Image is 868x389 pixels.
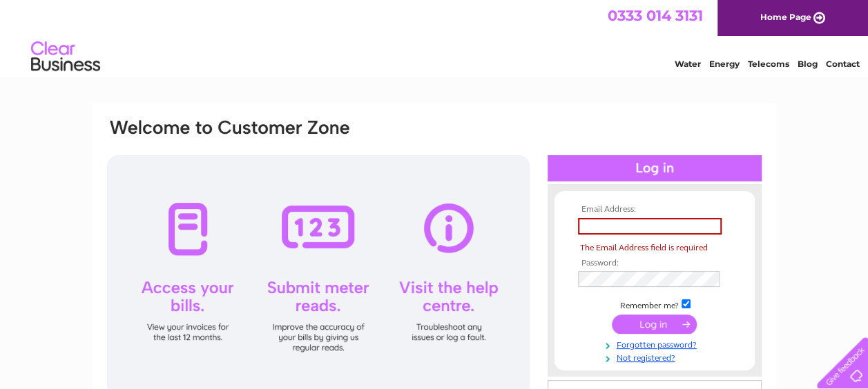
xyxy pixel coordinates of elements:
a: Energy [709,59,740,69]
a: Telecoms [748,59,789,69]
a: Water [675,59,701,69]
span: The Email Address field is required [580,243,708,252]
a: Forgotten password? [578,337,735,350]
a: Blog [798,59,818,69]
div: Clear Business is a trading name of Verastar Limited (registered in [GEOGRAPHIC_DATA] No. 3667643... [108,8,761,67]
input: Submit [612,315,697,334]
a: Contact [826,59,860,69]
th: Password: [575,259,735,268]
th: Email Address: [575,205,735,215]
img: logo.png [30,36,101,78]
a: Not registered? [578,350,735,363]
a: 0333 014 3131 [608,7,703,24]
td: Remember me? [575,297,735,311]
